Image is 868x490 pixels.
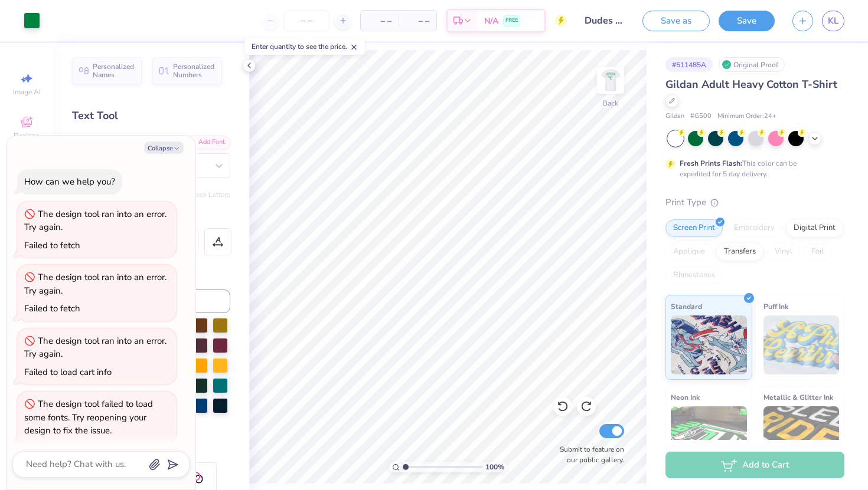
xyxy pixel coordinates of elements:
[671,391,700,403] span: Neon Ink
[368,15,391,27] span: – –
[719,11,775,31] button: Save
[24,366,112,378] div: Failed to load cart info
[671,406,747,465] img: Neon Ink
[24,398,153,436] div: The design tool failed to load some fonts. Try reopening your design to fix the issue.
[173,63,215,79] span: Personalized Numbers
[576,9,634,32] input: Untitled Design
[24,335,167,360] div: The design tool ran into an error. Try again.
[671,315,747,374] img: Standard
[406,15,429,27] span: – –
[680,159,742,168] strong: Fresh Prints Flash:
[665,219,723,237] div: Screen Print
[665,243,713,261] div: Applique
[599,68,622,92] img: Back
[763,406,840,465] img: Metallic & Glitter Ink
[719,57,785,72] div: Original Proof
[665,57,713,72] div: # 511485A
[24,302,80,314] div: Failed to fetch
[505,17,518,25] span: FREE
[822,11,844,31] a: KL
[93,63,135,79] span: Personalized Names
[828,14,838,28] span: KL
[763,391,833,403] span: Metallic & Glitter Ink
[717,111,776,121] span: Minimum Order: 24 +
[665,267,723,284] div: Rhinestones
[13,87,41,97] span: Image AI
[804,243,831,261] div: Foil
[283,10,329,31] input: – –
[184,136,230,149] div: Add Font
[671,300,702,313] span: Standard
[24,208,167,234] div: The design tool ran into an error. Try again.
[24,271,167,297] div: The design tool ran into an error. Try again.
[726,219,782,237] div: Embroidery
[763,315,840,374] img: Puff Ink
[553,444,624,465] label: Submit to feature on our public gallery.
[665,77,837,91] span: Gildan Adult Heavy Cotton T-Shirt
[24,176,115,188] div: How can we help you?
[24,239,80,251] div: Failed to fetch
[484,15,498,27] span: N/A
[680,158,825,179] div: This color can be expedited for 5 day delivery.
[14,131,40,140] span: Designs
[72,108,230,124] div: Text Tool
[245,38,365,55] div: Enter quantity to see the price.
[786,219,843,237] div: Digital Print
[603,98,618,108] div: Back
[716,243,763,261] div: Transfers
[665,111,684,121] span: Gildan
[144,142,184,154] button: Collapse
[690,111,712,121] span: # G500
[763,300,788,313] span: Puff Ink
[485,462,504,472] span: 100 %
[665,196,844,209] div: Print Type
[642,11,710,31] button: Save as
[767,243,800,261] div: Vinyl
